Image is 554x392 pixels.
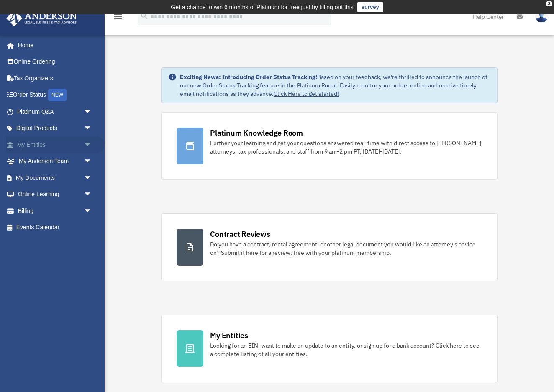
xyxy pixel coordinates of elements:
a: My Documentsarrow_drop_down [6,169,105,186]
i: menu [113,12,123,22]
span: arrow_drop_down [84,103,100,120]
div: Platinum Knowledge Room [210,128,303,138]
a: Billingarrow_drop_down [6,202,105,219]
img: Anderson Advisors Platinum Portal [4,10,80,26]
span: arrow_drop_down [84,120,100,137]
strong: Exciting News: Introducing Order Status Tracking! [180,73,317,81]
a: Order StatusNEW [6,87,105,104]
a: Home [6,37,100,54]
a: Platinum Q&Aarrow_drop_down [6,103,105,120]
img: User Pic [535,10,548,23]
span: arrow_drop_down [84,136,100,154]
a: Click Here to get started! [274,90,339,97]
a: Online Learningarrow_drop_down [6,186,105,203]
div: close [546,1,552,6]
div: Contract Reviews [210,229,270,239]
div: Looking for an EIN, want to make an update to an entity, or sign up for a bank account? Click her... [210,341,482,358]
a: Events Calendar [6,219,105,236]
a: Platinum Knowledge Room Further your learning and get your questions answered real-time with dire... [161,112,497,180]
a: My Anderson Teamarrow_drop_down [6,153,105,170]
a: Digital Productsarrow_drop_down [6,120,105,137]
div: Get a chance to win 6 months of Platinum for free just by filling out this [171,2,354,12]
a: survey [357,2,383,12]
span: arrow_drop_down [84,186,100,203]
a: My Entities Looking for an EIN, want to make an update to an entity, or sign up for a bank accoun... [161,315,497,382]
span: arrow_drop_down [84,169,100,187]
div: NEW [48,89,67,101]
a: menu [113,15,123,22]
div: Do you have a contract, rental agreement, or other legal document you would like an attorney's ad... [210,240,482,257]
i: search [140,11,149,20]
div: Based on your feedback, we're thrilled to announce the launch of our new Order Status Tracking fe... [180,73,490,98]
span: arrow_drop_down [84,202,100,220]
a: Online Ordering [6,54,105,70]
div: Further your learning and get your questions answered real-time with direct access to [PERSON_NAM... [210,139,482,156]
span: arrow_drop_down [84,153,100,170]
div: My Entities [210,330,248,341]
a: Contract Reviews Do you have a contract, rental agreement, or other legal document you would like... [161,213,497,281]
a: Tax Organizers [6,70,105,87]
a: My Entitiesarrow_drop_down [6,136,105,153]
